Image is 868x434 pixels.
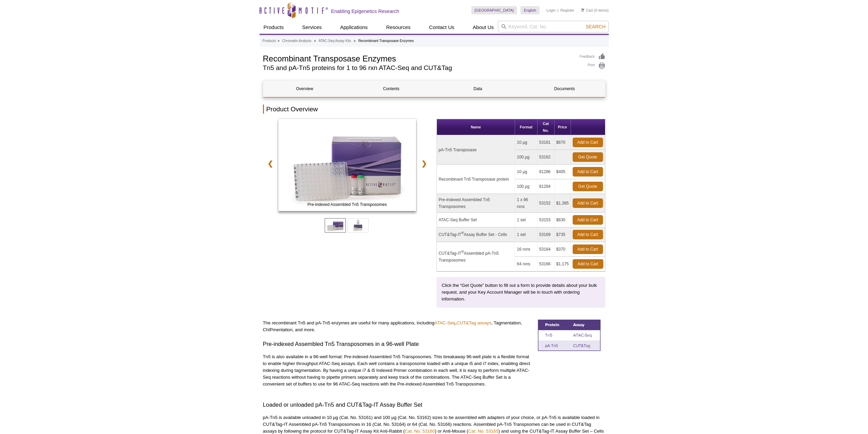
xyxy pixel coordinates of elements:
[586,24,605,29] span: Search
[263,38,276,44] a: Products
[263,156,278,171] a: ❮
[555,242,571,257] td: $370
[468,429,499,434] a: Cat. No. 53165
[538,179,555,194] td: 81284
[278,119,416,213] a: ATAC-Seq Kit
[278,39,280,43] li: »
[555,119,571,135] th: Price
[555,165,571,179] td: $405
[573,244,603,254] a: Add to Cart
[282,38,311,44] a: Chromatin Analysis
[437,194,515,213] td: Pre-indexed Assembled Tn5 Transposomes
[580,62,605,70] a: Print
[580,53,605,60] a: Feedback
[471,6,517,14] a: [GEOGRAPHIC_DATA]
[581,8,584,12] img: Your Cart
[515,179,537,194] td: 100 µg
[425,21,458,34] a: Contact Us
[382,21,415,34] a: Resources
[457,320,491,325] a: CUT&Tag assays
[538,320,601,351] img: Tn5 and pA-Tn5 comparison table
[263,353,533,388] p: Tn5 is also available in a 96-well format: Pre-indexed Assembled Tn5 Transposomes. This breakaway...
[581,6,609,14] li: (0 items)
[520,6,540,14] a: English
[278,119,416,211] img: Pre-indexed Assembled Tn5 Transposomes
[573,198,603,208] a: Add to Cart
[523,81,606,97] a: Documents
[298,21,326,34] a: Services
[573,182,603,191] a: Get Quote
[263,81,346,97] a: Overview
[555,227,571,242] td: $735
[498,21,609,32] input: Keyword, Cat. No.
[280,201,415,208] span: Pre-indexed Assembled Tn5 Transposomes
[263,65,573,71] h2: Tn5 and pA-Tn5 proteins for 1 to 96 rxn ATAC-Seq and CUT&Tag
[437,165,515,194] td: Recombinant Tn5 Transposase protein
[515,257,537,271] td: 64 rxns
[263,104,605,114] h2: Product Overview
[515,227,537,242] td: 1 set
[515,135,537,150] td: 10 µg
[555,135,571,150] td: $670
[538,194,555,213] td: 53152
[263,320,533,333] p: The recombinant Tn5 and pA-Tn5 enzymes are useful for many applications, including , , Tagmentati...
[515,213,537,227] td: 1 set
[405,429,435,434] a: Cat. No. 53160
[560,8,574,13] a: Register
[263,53,573,63] h1: Recombinant Transposase Enzymes
[437,213,515,227] td: ATAC-Seq Buffer Set
[558,6,559,14] li: |
[437,227,515,242] td: CUT&Tag-IT Assay Buffer Set - Cells
[314,39,316,43] li: »
[538,135,555,150] td: 53161
[515,242,537,257] td: 16 rxns
[555,257,571,271] td: $1,175
[538,165,555,179] td: 81286
[461,231,464,235] sup: ®
[538,213,555,227] td: 53153
[515,119,537,135] th: Format
[573,230,603,239] a: Add to Cart
[538,227,555,242] td: 53169
[437,81,519,97] a: Data
[573,152,603,162] a: Get Quote
[437,135,515,165] td: pA-Tn5 Transposase
[573,138,603,147] a: Add to Cart
[538,257,555,271] td: 53166
[515,150,537,165] td: 100 µg
[581,8,593,13] a: Cart
[538,150,555,165] td: 53162
[350,81,433,97] a: Contents
[538,119,555,135] th: Cat No.
[546,8,556,13] a: Login
[573,167,603,177] a: Add to Cart
[260,21,288,34] a: Products
[469,21,498,34] a: About Us
[584,24,607,30] button: Search
[319,38,351,44] a: ATAC-Seq Assay Kits
[354,39,356,43] li: »
[573,259,603,269] a: Add to Cart
[515,165,537,179] td: 10 µg
[461,250,464,254] sup: ®
[435,320,455,325] a: ATAC-Seq
[538,242,555,257] td: 53164
[573,215,603,225] a: Add to Cart
[417,156,431,171] a: ❯
[331,8,399,14] h2: Enabling Epigenetics Research
[263,340,533,348] h3: Pre-indexed Assembled Tn5 Transposomes in a 96-well Plate
[555,194,571,213] td: $1,385
[442,282,600,303] p: Click the “Get Quote” button to fill out a form to provide details about your bulk request, and y...
[515,194,537,213] td: 1 x 96 rxns
[336,21,372,34] a: Applications
[437,119,515,135] th: Name
[263,401,605,409] h3: Loaded or unloaded pA-Tn5 and CUT&Tag-IT Assay Buffer Set
[555,213,571,227] td: $630
[358,39,414,43] li: Recombinant Transposase Enzymes
[437,242,515,271] td: CUT&Tag-IT Assembled pA-Tn5 Transposomes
